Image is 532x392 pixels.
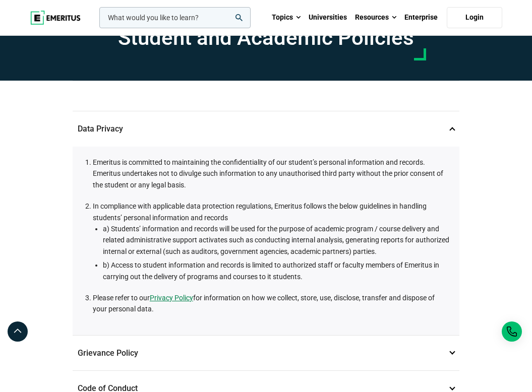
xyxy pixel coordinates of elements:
li: Please refer to our for information on how we collect, store, use, disclose, transfer and dispose... [93,292,449,315]
li: In compliance with applicable data protection regulations, Emeritus follows the below guidelines ... [93,201,449,282]
a: Login [447,7,502,28]
h1: Student and Academic Policies [118,25,414,50]
li: a) Students’ information and records will be used for the purpose of academic program / course de... [103,223,449,257]
input: woocommerce-product-search-field-0 [99,7,251,28]
p: Data Privacy [73,111,459,147]
li: b) Access to student information and records is limited to authorized staff or faculty members of... [103,259,449,282]
li: Emeritus is committed to maintaining the confidentiality of our student’s personal information an... [93,157,449,190]
a: Privacy Policy [150,292,193,303]
p: Grievance Policy [73,336,459,371]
